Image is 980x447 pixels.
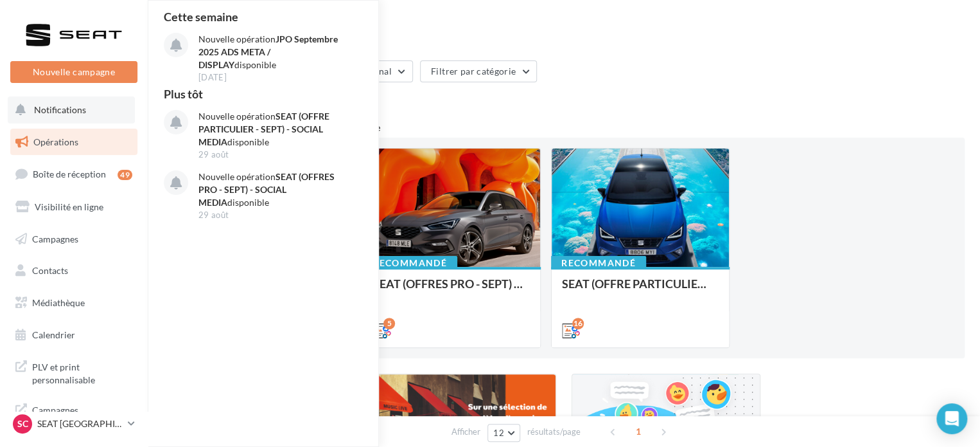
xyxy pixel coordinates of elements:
[33,169,106,179] span: Boîte de réception
[373,277,530,303] div: SEAT (OFFRES PRO - SEPT) - SOCIAL MEDIA
[8,396,140,434] a: Campagnes DataOnDemand
[383,318,395,329] div: 5
[163,122,965,132] div: 3 opérations recommandées par votre enseigne
[628,421,649,442] span: 1
[10,61,137,83] button: Nouvelle campagne
[17,417,28,430] span: SC
[33,136,78,147] span: Opérations
[8,194,140,221] a: Visibilité en ligne
[8,257,140,284] a: Contacts
[8,96,135,123] button: Notifications
[118,170,132,180] div: 49
[572,318,584,329] div: 16
[8,353,140,391] a: PLV et print personnalisable
[420,60,537,82] button: Filtrer par catégorie
[551,256,646,270] div: Recommandé
[34,104,86,115] span: Notifications
[10,412,137,436] a: SC SEAT [GEOGRAPHIC_DATA]
[32,401,132,429] span: Campagnes DataOnDemand
[8,322,140,349] a: Calendrier
[32,265,68,276] span: Contacts
[493,428,504,438] span: 12
[362,256,457,270] div: Recommandé
[32,297,85,308] span: Médiathèque
[163,21,965,40] div: Opérations marketing
[451,426,480,438] span: Afficher
[562,277,719,303] div: SEAT (OFFRE PARTICULIER - SEPT) - SOCIAL MEDIA
[8,129,140,156] a: Opérations
[936,403,967,434] div: Open Intercom Messenger
[487,424,520,442] button: 12
[8,226,140,253] a: Campagnes
[32,233,78,244] span: Campagnes
[37,417,123,430] p: SEAT [GEOGRAPHIC_DATA]
[32,358,132,386] span: PLV et print personnalisable
[35,201,103,212] span: Visibilité en ligne
[527,426,581,438] span: résultats/page
[8,160,140,188] a: Boîte de réception49
[32,329,75,340] span: Calendrier
[8,289,140,316] a: Médiathèque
